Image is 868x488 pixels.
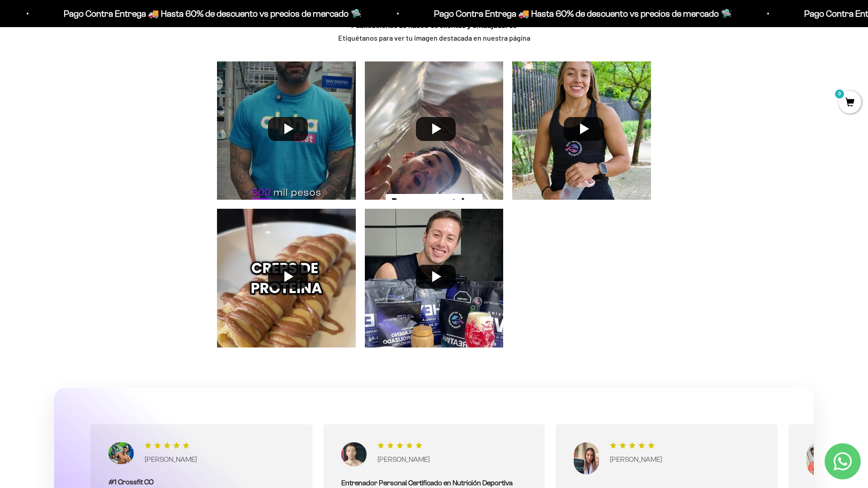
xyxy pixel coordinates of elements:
a: 0 [839,98,861,108]
img: User picture [212,204,360,352]
p: [PERSON_NAME] [145,454,197,465]
img: User picture [508,57,656,205]
p: Pago Contra Entrega 🚚 Hasta 60% de descuento vs precios de mercado 🛸 [429,6,727,21]
p: #1 Crossfit CO [108,476,294,488]
mark: 0 [834,89,845,99]
img: User picture [360,57,508,205]
p: [PERSON_NAME] [610,454,662,465]
img: User picture [212,57,360,205]
p: [PERSON_NAME] [377,454,430,465]
div: Etiquétanos para ver tu imagen destacada en nuestra página [208,12,660,52]
p: Pago Contra Entrega 🚚 Hasta 60% de descuento vs precios de mercado 🛸 [59,6,357,21]
img: User picture [360,204,508,352]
